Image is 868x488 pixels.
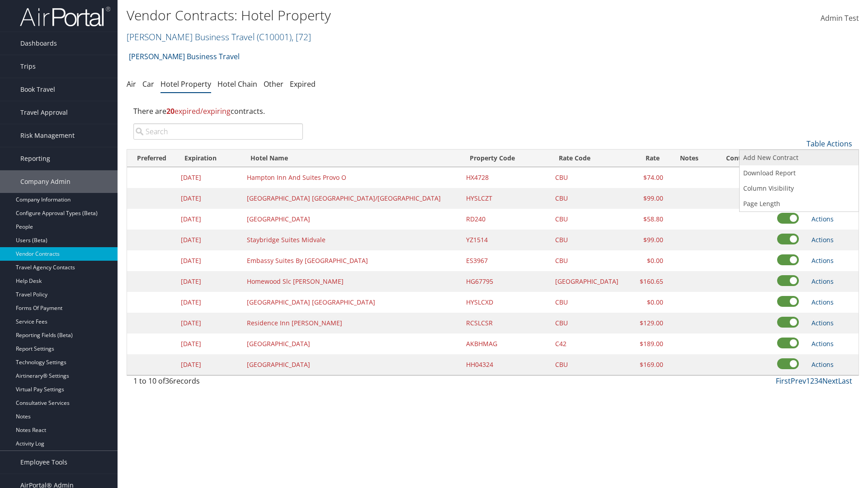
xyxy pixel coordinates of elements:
[20,6,110,27] img: airportal-logo.png
[740,165,859,181] a: Download Report
[20,170,71,193] span: Company Admin
[20,32,57,55] span: Dashboards
[20,451,67,474] span: Employee Tools
[20,124,75,147] span: Risk Management
[740,196,859,211] a: Page Length
[20,78,55,101] span: Book Travel
[740,181,859,196] a: Column Visibility
[20,147,50,170] span: Reporting
[20,101,68,124] span: Travel Approval
[740,150,859,165] a: Add New Contract
[20,55,36,78] span: Trips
